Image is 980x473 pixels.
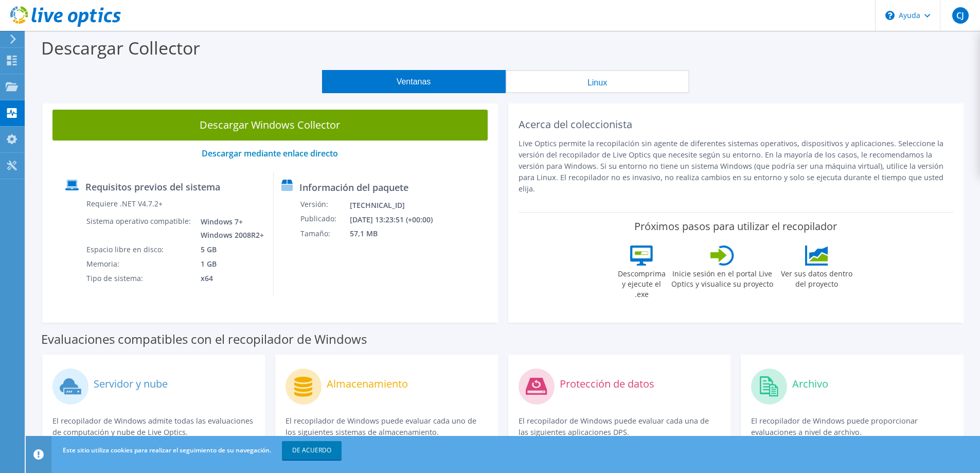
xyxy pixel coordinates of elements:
[282,441,342,460] a: DE ACUERDO
[292,446,331,454] font: DE ACUERDO
[85,181,220,193] font: Requisitos previos del sistema
[201,217,243,227] font: Windows 7+
[618,269,666,299] font: Descomprima y ejecute el .exe
[41,36,200,60] font: Descargar Collector
[350,200,405,210] font: [TECHNICAL_ID]
[792,377,828,391] font: Archivo
[86,273,143,283] font: Tipo de sistema:
[885,11,895,20] svg: \n
[300,199,328,209] font: Versión:
[397,77,431,86] font: Ventanas
[86,244,164,254] font: Espacio libre en disco:
[86,199,163,208] font: Requiere .NET V4.7.2+
[322,70,506,93] button: Ventanas
[350,229,378,239] font: 57,1 MB
[519,416,709,437] font: El recopilador de Windows puede evaluar cada una de las siguientes aplicaciones DPS.
[350,215,433,224] font: [DATE] 13:23:51 (+00:00)
[506,70,689,93] button: Linux
[52,416,253,437] font: El recopilador de Windows admite todas las evaluaciones de computación y nube de Live Optics.
[671,269,773,289] font: Inicie sesión en el portal Live Optics y visualice su proyecto
[899,10,921,20] font: Ayuda
[201,244,217,254] font: 5 GB
[86,216,191,226] font: Sistema operativo compatible:
[751,416,918,437] font: El recopilador de Windows puede proporcionar evaluaciones a nivel de archivo.
[327,377,408,391] font: Almacenamiento
[560,377,654,391] font: Protección de datos
[63,446,271,454] font: Este sitio utiliza cookies para realizar el seguimiento de su navegación.
[41,330,367,347] font: Evaluaciones compatibles con el recopilador de Windows
[634,219,837,233] font: Próximos pasos para utilizar el recopilador
[300,214,336,223] font: Publicado:
[200,118,340,132] font: Descargar Windows Collector
[202,148,338,159] a: Descargar mediante enlace directo
[286,416,476,437] font: El recopilador de Windows puede evaluar cada uno de los siguientes sistemas de almacenamiento.
[201,259,217,269] font: 1 GB
[299,181,408,194] font: Información del paquete
[94,377,168,391] font: Servidor y nube
[52,110,488,141] a: Descargar Windows Collector
[201,273,213,283] font: x64
[86,259,119,269] font: Memoria:
[587,78,607,87] font: Linux
[519,117,632,131] font: Acerca del coleccionista
[781,269,852,289] font: Ver sus datos dentro del proyecto
[300,229,330,239] font: Tamaño:
[956,10,964,21] font: CJ
[519,138,943,194] font: Live Optics permite la recopilación sin agente de diferentes sistemas operativos, dispositivos y ...
[201,231,264,240] font: Windows 2008R2+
